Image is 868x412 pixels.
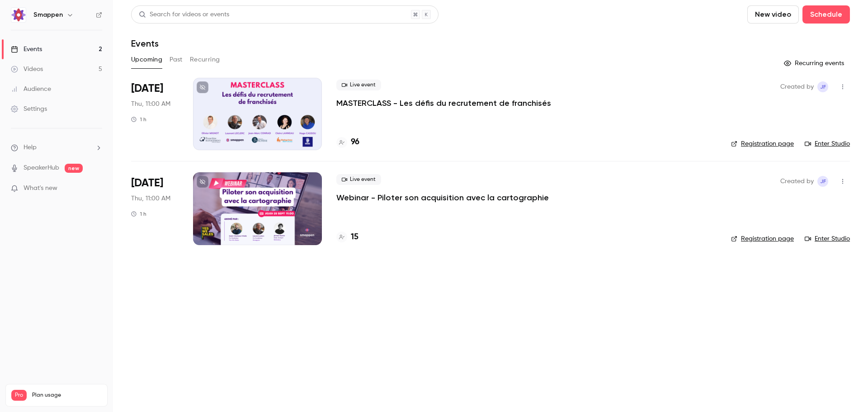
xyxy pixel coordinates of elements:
button: Recurring events [780,56,850,71]
span: What's new [24,184,57,193]
span: JF [820,81,826,92]
div: Audience [11,85,51,94]
button: Schedule [802,5,850,24]
span: Created by [780,176,814,187]
div: Search for videos or events [139,10,229,19]
button: Past [170,52,183,67]
div: 1 h [131,116,146,123]
span: Thu, 11:00 AM [131,194,170,203]
span: Created by [780,81,814,92]
li: help-dropdown-opener [11,143,102,152]
span: Julie FAVRE [817,81,828,92]
h4: 15 [351,231,359,243]
h1: Events [131,38,159,49]
div: 1 h [131,210,146,218]
div: Settings [11,104,47,114]
img: Smappen [11,8,26,22]
span: [DATE] [131,176,163,190]
div: Events [11,45,42,54]
span: new [65,164,83,173]
span: Live event [336,174,381,185]
span: [DATE] [131,81,163,96]
div: Sep 25 Thu, 11:00 AM (Europe/Paris) [131,172,179,245]
h6: Smappen [33,10,63,19]
div: Sep 11 Thu, 11:00 AM (Europe/Paris) [131,78,179,150]
iframe: Noticeable Trigger [91,185,102,193]
a: 96 [336,136,359,148]
button: New video [747,5,799,24]
span: JF [820,176,826,187]
a: Webinar - Piloter son acquisition avec la cartographie [336,192,549,203]
span: Julie FAVRE [817,176,828,187]
a: Registration page [731,139,794,148]
span: Thu, 11:00 AM [131,99,170,109]
a: 15 [336,231,359,243]
div: Videos [11,65,43,74]
span: Plan usage [32,392,102,399]
a: Registration page [731,234,794,243]
a: Enter Studio [805,234,850,243]
h4: 96 [351,136,359,148]
span: Live event [336,80,381,90]
a: MASTERCLASS - Les défis du recrutement de franchisés [336,98,551,109]
a: Enter Studio [805,139,850,148]
a: SpeakerHub [24,163,59,173]
span: Pro [11,390,27,401]
button: Recurring [190,52,220,67]
span: Help [24,143,37,152]
button: Upcoming [131,52,162,67]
